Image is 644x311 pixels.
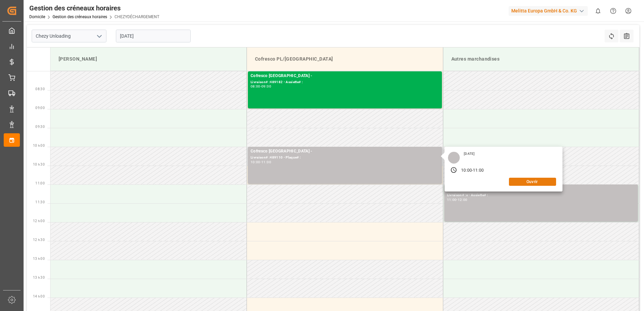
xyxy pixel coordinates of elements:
[509,178,556,186] button: Ouvrir
[94,31,104,41] button: Ouvrir le menu
[251,73,439,79] div: Cofresco [GEOGRAPHIC_DATA] -
[53,14,107,19] a: Gestion des créneaux horaires
[251,148,439,155] div: Cofresco [GEOGRAPHIC_DATA] -
[590,3,606,19] button: Afficher 0 nouvelles notifications
[509,4,590,17] button: Melitta Europa GmbH & Co. KG
[456,198,457,201] div: -
[251,85,260,88] div: 08:00
[35,87,45,91] span: 08:30
[261,161,271,164] div: 11:00
[33,219,45,223] span: 12 h 00
[33,276,45,279] span: 13 h 30
[252,53,438,65] div: Cofresco PL/[GEOGRAPHIC_DATA]
[33,163,45,166] span: 10 h 30
[29,14,45,19] a: Domicile
[260,85,261,88] div: -
[251,155,439,161] div: Livraison# :489110 - Plaque# :
[472,168,473,174] div: -
[447,198,457,201] div: 11:00
[35,200,45,204] span: 11:30
[33,257,45,261] span: 13 h 00
[33,295,45,298] span: 14 h 00
[33,144,45,147] span: 10 h 00
[458,198,468,201] div: 12:00
[447,193,636,198] div: Livraison# :x - Assiette# :
[260,161,261,164] div: -
[35,106,45,110] span: 09:00
[449,53,634,65] div: Autres marchandises
[56,53,241,65] div: [PERSON_NAME]
[261,85,271,88] div: 09:00
[33,238,45,242] span: 12 h 30
[461,168,472,174] div: 10:00
[461,151,477,156] div: [DATE]
[116,30,191,42] input: JJ-MM-AAAA
[511,7,577,14] font: Melitta Europa GmbH & Co. KG
[251,161,260,164] div: 10:00
[35,125,45,129] span: 09:30
[473,168,484,174] div: 11:00
[35,181,45,185] span: 11:00
[29,3,159,13] div: Gestion des créneaux horaires
[606,3,621,19] button: Centre d’aide
[32,30,106,42] input: Type à rechercher/sélectionner
[251,79,439,85] div: Livraison# :489182 - Assiette# :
